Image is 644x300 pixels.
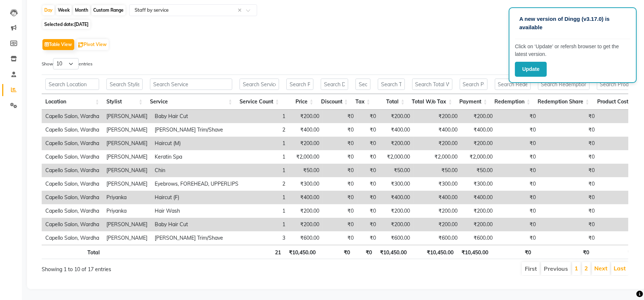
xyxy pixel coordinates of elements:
p: A new version of Dingg (v3.17.0) is available [519,15,626,31]
td: ₹0 [323,164,357,177]
td: ₹0 [496,137,539,150]
td: Capello Salon, Wardha [42,123,103,137]
td: ₹0 [539,204,598,218]
td: [PERSON_NAME] [103,177,151,191]
td: Baby Hair Cut [151,218,242,231]
td: 1 [242,191,289,204]
td: ₹50.00 [461,164,496,177]
td: Capello Salon, Wardha [42,204,103,218]
th: Stylist: activate to sort column ascending [103,94,146,110]
button: Update [515,62,547,77]
td: ₹200.00 [414,137,461,150]
th: Service Count: activate to sort column ascending [236,94,283,110]
td: Chin [151,164,242,177]
button: Pivot View [76,39,109,50]
th: ₹10,450.00 [376,245,410,259]
td: ₹50.00 [380,164,414,177]
td: [PERSON_NAME] [103,218,151,231]
td: ₹200.00 [380,218,414,231]
td: ₹600.00 [289,231,323,245]
td: ₹0 [323,191,357,204]
th: Tax: activate to sort column ascending [352,94,374,110]
td: ₹0 [357,191,380,204]
td: ₹400.00 [380,191,414,204]
img: pivot.png [78,42,84,48]
td: ₹2,000.00 [380,150,414,164]
td: ₹400.00 [461,123,496,137]
td: ₹200.00 [289,204,323,218]
td: ₹0 [323,204,357,218]
td: 1 [242,204,289,218]
td: ₹2,000.00 [461,150,496,164]
td: 1 [242,110,289,123]
div: Day [42,5,54,15]
td: ₹50.00 [289,164,323,177]
td: ₹200.00 [289,110,323,123]
td: Capello Salon, Wardha [42,177,103,191]
label: Show entries [42,58,93,69]
td: ₹0 [496,204,539,218]
td: ₹0 [357,204,380,218]
td: ₹0 [539,110,598,123]
td: ₹0 [598,231,643,245]
input: Search Price [286,79,313,90]
td: ₹0 [357,110,380,123]
td: Haircut (F) [151,191,242,204]
div: Custom Range [91,5,125,15]
td: ₹300.00 [380,177,414,191]
td: Capello Salon, Wardha [42,218,103,231]
td: ₹600.00 [380,231,414,245]
td: 1 [242,150,289,164]
td: ₹400.00 [380,123,414,137]
th: ₹10,450.00 [285,245,319,259]
div: Week [56,5,72,15]
td: [PERSON_NAME] [103,110,151,123]
td: Capello Salon, Wardha [42,150,103,164]
input: Search Total W/o Tax [412,79,452,90]
td: Keratin Spa [151,150,242,164]
td: ₹300.00 [289,177,323,191]
td: ₹0 [323,123,357,137]
th: ₹0 [319,245,354,259]
td: ₹0 [357,231,380,245]
td: ₹200.00 [289,218,323,231]
td: Capello Salon, Wardha [42,110,103,123]
button: Table View [42,39,74,50]
th: Redemption: activate to sort column ascending [491,94,534,110]
td: ₹2,000.00 [289,150,323,164]
th: ₹0 [354,245,376,259]
td: [PERSON_NAME] [103,123,151,137]
td: [PERSON_NAME] Trim/Shave [151,231,242,245]
input: Search Payment [460,79,487,90]
input: Search Location [45,79,99,90]
th: ₹10,450.00 [457,245,492,259]
td: Baby Hair Cut [151,110,242,123]
td: [PERSON_NAME] Trim/Shave [151,123,242,137]
input: Search Stylist [106,79,143,90]
td: 1 [242,164,289,177]
input: Search Redemption Share [538,79,590,90]
td: Priyanka [103,204,151,218]
td: ₹0 [323,177,357,191]
td: ₹0 [496,231,539,245]
td: ₹0 [598,177,643,191]
td: ₹0 [323,150,357,164]
td: ₹300.00 [414,177,461,191]
th: ₹10,450.00 [410,245,457,259]
td: [PERSON_NAME] [103,150,151,164]
td: Hair Wash [151,204,242,218]
td: ₹200.00 [414,204,461,218]
td: ₹0 [357,150,380,164]
td: ₹0 [496,150,539,164]
td: ₹50.00 [414,164,461,177]
td: ₹0 [496,218,539,231]
td: ₹0 [496,191,539,204]
td: ₹600.00 [414,231,461,245]
span: Selected date: [42,20,90,29]
td: ₹0 [357,177,380,191]
td: ₹0 [357,123,380,137]
td: ₹0 [598,218,643,231]
input: Search Total [378,79,405,90]
input: Search Tax [355,79,370,90]
td: ₹400.00 [289,123,323,137]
